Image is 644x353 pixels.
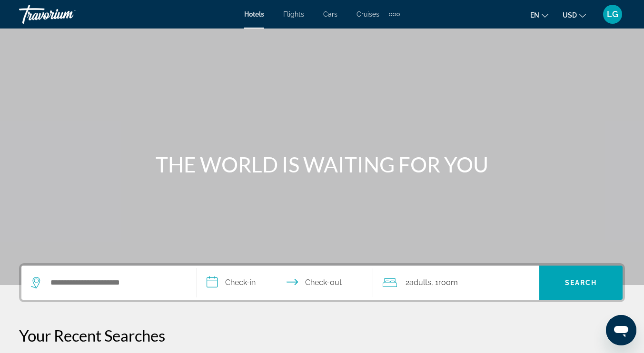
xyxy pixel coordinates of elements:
[406,276,431,289] span: 2
[197,266,373,300] button: Check in and out dates
[373,266,539,300] button: Travelers: 2 adults, 0 children
[438,278,458,287] span: Room
[565,279,597,286] span: Search
[563,8,586,22] button: Change currency
[600,4,625,24] button: User Menu
[244,10,264,18] a: Hotels
[144,152,501,177] h1: THE WORLD IS WAITING FOR YOU
[409,278,431,287] span: Adults
[323,10,337,18] a: Cars
[283,10,304,18] a: Flights
[563,11,577,19] span: USD
[539,266,623,300] button: Search
[530,8,548,22] button: Change language
[431,276,458,289] span: , 1
[607,10,618,19] span: LG
[19,326,625,345] p: Your Recent Searches
[19,2,114,27] a: Travorium
[389,7,400,22] button: Extra navigation items
[530,11,539,19] span: en
[21,266,623,300] div: Search widget
[606,315,636,345] iframe: Botón para iniciar la ventana de mensajería
[357,10,379,18] a: Cruises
